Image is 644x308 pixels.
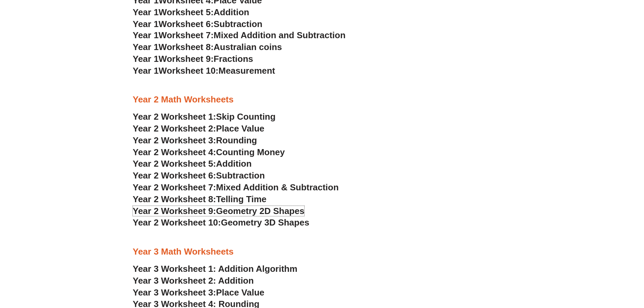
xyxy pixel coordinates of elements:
span: Year 2 Worksheet 6: [133,170,216,181]
a: Year 2 Worksheet 5:Addition [133,159,252,169]
span: Worksheet 6: [159,19,214,29]
a: Year 3 Worksheet 3:Place Value [133,287,265,298]
span: Year 2 Worksheet 7: [133,182,216,192]
a: Year 3 Worksheet 1: Addition Algorithm [133,264,297,274]
span: Skip Counting [216,112,276,122]
span: Geometry 3D Shapes [221,217,309,228]
span: Measurement [218,66,275,76]
a: Year 2 Worksheet 4:Counting Money [133,147,285,157]
span: Telling Time [216,194,266,204]
a: Year 1Worksheet 10:Measurement [133,66,275,76]
a: Year 2 Worksheet 10:Geometry 3D Shapes [133,217,309,228]
span: Mixed Addition & Subtraction [216,182,339,192]
span: Year 3 Worksheet 3: [133,287,216,298]
span: Subtraction [214,19,262,29]
span: Place Value [216,287,264,298]
span: Addition [214,7,249,17]
span: Australian coins [214,42,282,52]
span: Year 2 Worksheet 9: [133,206,216,216]
span: Worksheet 7: [159,30,214,40]
span: Year 2 Worksheet 3: [133,135,216,145]
a: Year 2 Worksheet 7:Mixed Addition & Subtraction [133,182,339,192]
a: Year 1Worksheet 5:Addition [133,7,249,17]
a: Year 1Worksheet 6:Subtraction [133,19,263,29]
span: Worksheet 5: [159,7,214,17]
span: Subtraction [216,170,265,181]
span: Year 2 Worksheet 1: [133,112,216,122]
iframe: Chat Widget [531,232,644,308]
h3: Year 3 Math Worksheets [133,246,511,258]
span: Worksheet 8: [159,42,214,52]
a: Year 1Worksheet 7:Mixed Addition and Subtraction [133,30,346,40]
span: Year 2 Worksheet 4: [133,147,216,157]
span: Fractions [214,54,253,64]
span: Mixed Addition and Subtraction [214,30,345,40]
span: Addition [216,159,252,169]
a: Year 2 Worksheet 1:Skip Counting [133,112,276,122]
span: Place Value [216,123,264,134]
a: Year 1Worksheet 8:Australian coins [133,42,282,52]
a: Year 2 Worksheet 2:Place Value [133,123,265,134]
span: Geometry 2D Shapes [216,206,304,216]
span: Year 2 Worksheet 2: [133,123,216,134]
span: Rounding [216,135,257,145]
a: Year 1Worksheet 9:Fractions [133,54,253,64]
a: Year 2 Worksheet 6:Subtraction [133,170,265,181]
span: Year 2 Worksheet 5: [133,159,216,169]
a: Year 3 Worksheet 2: Addition [133,276,254,286]
span: Counting Money [216,147,285,157]
span: Worksheet 9: [159,54,214,64]
span: Worksheet 10: [159,66,218,76]
a: Year 2 Worksheet 3:Rounding [133,135,257,145]
h3: Year 2 Math Worksheets [133,94,511,105]
span: Year 2 Worksheet 10: [133,217,221,228]
span: Year 2 Worksheet 8: [133,194,216,204]
a: Year 2 Worksheet 8:Telling Time [133,194,267,204]
a: Year 2 Worksheet 9:Geometry 2D Shapes [133,206,305,216]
